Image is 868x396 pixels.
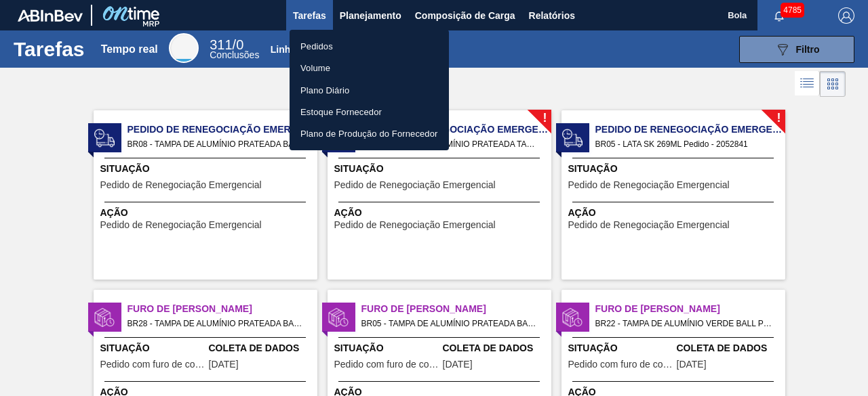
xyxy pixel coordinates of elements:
[290,101,449,123] a: Estoque Fornecedor
[290,123,449,144] a: Plano de Produção do Fornecedor
[300,41,333,51] font: Pedidos
[290,57,449,79] a: Volume
[300,107,382,117] font: Estoque Fornecedor
[290,35,449,57] a: Pedidos
[300,63,330,73] font: Volume
[300,85,349,95] font: Plano Diário
[290,79,449,101] a: Plano Diário
[300,129,438,139] font: Plano de Produção do Fornecedor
